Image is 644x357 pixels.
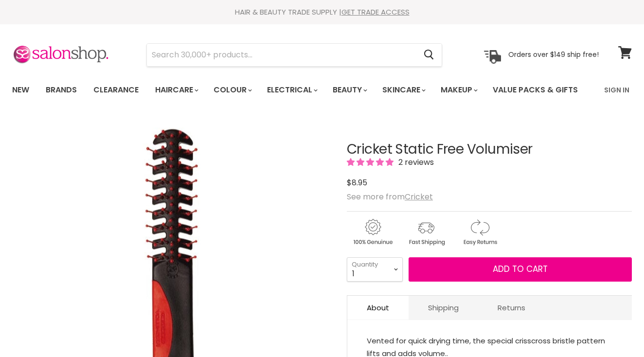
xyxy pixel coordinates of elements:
a: Makeup [433,80,483,100]
a: Colour [206,80,258,100]
select: Quantity [347,257,403,282]
img: shipping.gif [400,217,452,247]
h1: Cricket Static Free Volumiser [347,142,632,157]
ul: Main menu [5,76,592,104]
span: Add to cart [493,263,548,275]
span: 2 reviews [395,157,434,168]
a: Cricket [405,191,433,202]
img: genuine.gif [347,217,398,247]
a: Returns [478,296,545,320]
a: Sign In [598,80,635,100]
a: Haircare [148,80,204,100]
a: About [347,296,409,320]
form: Product [146,43,442,67]
button: Add to cart [409,257,632,282]
a: Value Packs & Gifts [485,80,585,100]
a: Shipping [409,296,478,320]
span: $8.95 [347,177,367,188]
span: 5.00 stars [347,157,395,168]
p: Orders over $149 ship free! [508,50,599,59]
a: GET TRADE ACCESS [341,7,410,17]
a: Skincare [375,80,431,100]
a: Brands [38,80,84,100]
img: returns.gif [454,217,505,247]
a: Clearance [86,80,146,100]
a: Electrical [260,80,323,100]
a: New [5,80,36,100]
span: See more from [347,191,433,202]
button: Search [416,44,442,66]
input: Search [147,44,416,66]
a: Beauty [325,80,373,100]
